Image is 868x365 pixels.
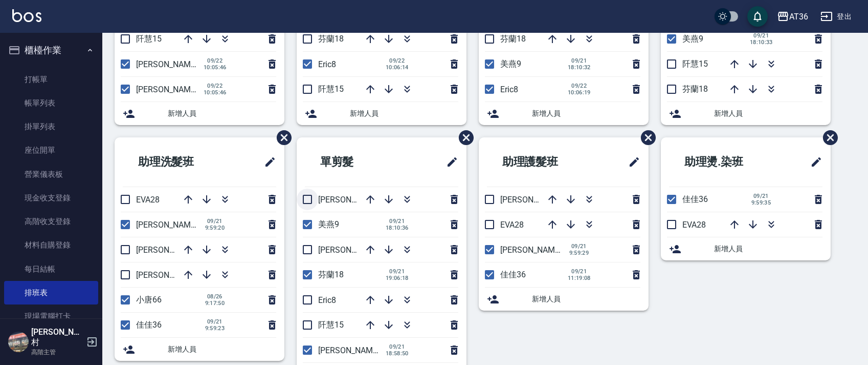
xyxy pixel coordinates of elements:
div: 新增人員 [115,338,284,361]
span: EVA28 [136,195,160,205]
span: 09/21 [750,193,772,199]
span: 新增人員 [168,344,276,355]
span: 芬蘭18 [682,84,708,94]
span: 10:06:14 [386,64,409,71]
span: 18:10:36 [386,225,409,231]
span: 新增人員 [532,108,640,119]
span: 芬蘭18 [318,34,344,44]
span: 阡慧15 [318,320,344,330]
span: 9:59:20 [204,225,226,231]
div: 新增人員 [479,102,649,125]
span: 新增人員 [714,244,822,254]
span: 刪除班表 [451,123,475,153]
span: 10:05:46 [204,89,227,96]
span: 佳佳36 [136,320,162,330]
span: [PERSON_NAME]56 [136,245,207,255]
span: 08/26 [204,293,226,300]
span: 新增人員 [350,108,458,119]
span: 18:10:33 [750,39,773,46]
span: 09/22 [568,83,591,89]
span: [PERSON_NAME]6 [318,245,384,255]
span: 9:59:23 [204,325,226,332]
span: 18:10:32 [568,64,591,71]
h2: 助理護髮班 [487,144,597,180]
span: [PERSON_NAME]6 [136,59,202,69]
span: 刪除班表 [269,123,293,153]
span: 刪除班表 [633,123,657,153]
a: 掛單列表 [4,115,98,138]
a: 打帳單 [4,68,98,91]
span: 09/21 [568,57,591,64]
span: 阡慧15 [682,59,708,69]
span: [PERSON_NAME]58 [500,245,571,255]
span: 09/21 [750,32,773,39]
span: [PERSON_NAME]56 [500,195,571,205]
span: 09/22 [204,83,227,89]
span: [PERSON_NAME]58 [136,220,207,230]
div: 新增人員 [115,102,284,125]
span: 修改班表的標題 [258,150,276,174]
img: Person [8,332,29,352]
span: 09/21 [204,218,226,225]
span: [PERSON_NAME]55 [136,270,207,280]
h2: 助理燙.染班 [669,144,781,180]
span: 刪除班表 [815,123,839,153]
button: 登出 [816,7,856,26]
div: 新增人員 [661,237,831,260]
img: Logo [12,9,41,22]
a: 高階收支登錄 [4,210,98,233]
span: 9:59:29 [568,250,590,256]
a: 營業儀表板 [4,163,98,186]
p: 高階主管 [31,348,83,357]
div: 新增人員 [661,102,831,125]
span: 19:06:18 [386,275,409,281]
span: 佳佳36 [682,194,708,204]
a: 排班表 [4,281,98,305]
span: 09/22 [386,57,409,64]
span: 18:58:50 [386,350,409,357]
span: 09/21 [568,243,590,250]
span: 阡慧15 [136,34,162,44]
span: 修改班表的標題 [440,150,458,174]
span: 美燕9 [500,59,521,69]
span: 芬蘭18 [318,270,344,279]
span: 11:19:08 [568,275,591,281]
h5: [PERSON_NAME]村 [31,327,83,348]
span: 09/21 [386,268,409,275]
button: 櫃檯作業 [4,37,98,64]
span: 新增人員 [714,108,822,119]
button: save [747,6,768,27]
span: 09/21 [386,343,409,350]
span: 修改班表的標題 [804,150,822,174]
h2: 助理洗髮班 [123,144,233,180]
div: 新增人員 [479,288,649,311]
div: AT36 [789,10,808,23]
span: 09/21 [204,318,226,325]
span: 09/22 [204,57,227,64]
a: 帳單列表 [4,91,98,115]
span: Eric8 [318,59,336,69]
span: Eric8 [318,295,336,305]
a: 座位開單 [4,138,98,162]
span: 09/21 [568,268,591,275]
span: 10:05:46 [204,64,227,71]
span: 修改班表的標題 [622,150,640,174]
span: 9:17:50 [204,300,226,307]
span: 小唐66 [136,295,162,305]
span: [PERSON_NAME]16 [136,85,207,94]
span: 美燕9 [318,219,339,229]
span: 芬蘭18 [500,34,526,44]
span: 新增人員 [168,108,276,119]
span: EVA28 [500,220,524,230]
span: 美燕9 [682,34,703,44]
span: [PERSON_NAME]16 [318,195,389,205]
span: 阡慧15 [318,84,344,94]
span: 10:06:19 [568,89,591,96]
span: 9:59:35 [750,199,772,206]
span: Eric8 [500,85,518,94]
a: 每日結帳 [4,257,98,281]
a: 現金收支登錄 [4,186,98,210]
div: 新增人員 [297,102,466,125]
button: AT36 [773,6,812,27]
a: 現場電腦打卡 [4,305,98,328]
